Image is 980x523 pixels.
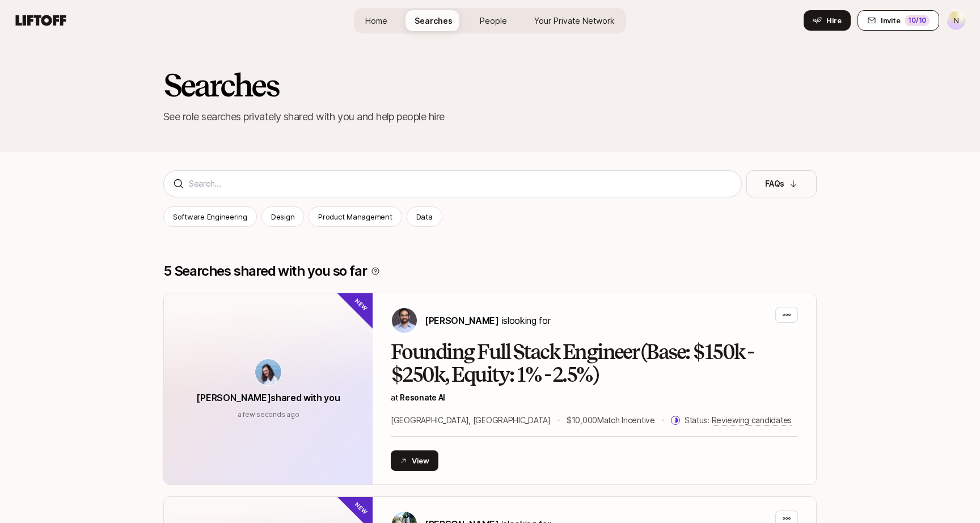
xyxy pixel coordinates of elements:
span: People [480,15,507,27]
span: [PERSON_NAME] shared with you [196,392,340,403]
a: Your Private Network [525,10,624,31]
span: Home [365,15,387,27]
h2: Searches [163,68,817,102]
p: FAQs [765,177,784,191]
span: September 30, 2025 9:06am [238,410,299,419]
input: Search... [189,177,732,191]
p: [GEOGRAPHIC_DATA], [GEOGRAPHIC_DATA] [391,414,551,427]
button: Invite10/10 [857,10,939,31]
button: FAQs [746,170,817,197]
button: View [391,450,438,471]
img: avatar-url [255,359,281,385]
span: Your Private Network [534,15,615,27]
p: Product Management [318,211,392,222]
div: New [336,274,392,330]
p: Software Engineering [173,211,247,222]
a: People [471,10,516,31]
span: Resonate AI [400,393,445,402]
p: See role searches privately shared with you and help people hire [163,109,817,125]
span: [PERSON_NAME] [425,315,499,326]
h2: Founding Full Stack Engineer (Base: $150k - $250k, Equity: 1% - 2.5%) [391,341,798,386]
a: Searches [405,10,462,31]
p: Design [271,211,294,222]
span: Hire [826,15,842,26]
span: Searches [415,15,453,27]
p: Data [416,211,433,222]
div: 10 /10 [905,15,930,26]
img: Manjot Pal [392,308,417,333]
p: 5 Searches shared with you so far [163,263,366,279]
p: $10,000 Match Incentive [567,414,655,427]
span: Invite [881,15,900,26]
p: Status: [685,414,792,427]
p: N [954,14,959,27]
span: Reviewing candidates [712,415,792,425]
p: at [391,391,798,404]
p: is looking for [425,313,550,328]
button: N [946,10,966,31]
a: Home [356,10,396,31]
button: Hire [804,10,851,31]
